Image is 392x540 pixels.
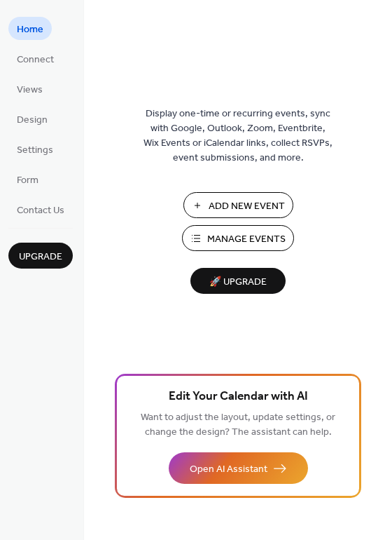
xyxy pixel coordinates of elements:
[19,250,62,264] span: Upgrade
[8,17,52,40] a: Home
[17,53,54,67] span: Connect
[182,225,294,251] button: Manage Events
[209,199,285,214] span: Add New Event
[190,462,267,477] span: Open AI Assistant
[199,273,277,292] span: 🚀 Upgrade
[8,243,73,269] button: Upgrade
[183,192,293,218] button: Add New Event
[207,232,286,247] span: Manage Events
[17,143,53,158] span: Settings
[141,408,335,442] span: Want to adjust the layout, update settings, or change the design? The assistant can help.
[169,452,308,484] button: Open AI Assistant
[8,107,56,130] a: Design
[17,203,64,218] span: Contact Us
[8,47,62,70] a: Connect
[8,168,47,191] a: Form
[8,198,73,221] a: Contact Us
[190,268,286,294] button: 🚀 Upgrade
[143,107,332,166] span: Display one-time or recurring events, sync with Google, Outlook, Zoom, Eventbrite, Wix Events or ...
[17,22,43,37] span: Home
[17,83,43,97] span: Views
[17,113,48,128] span: Design
[8,137,62,161] a: Settings
[169,387,308,407] span: Edit Your Calendar with AI
[8,77,51,100] a: Views
[17,173,38,188] span: Form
